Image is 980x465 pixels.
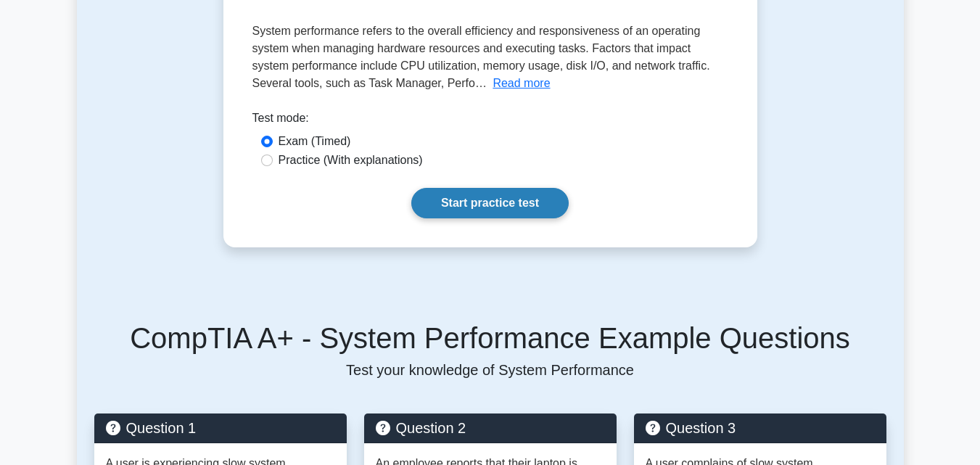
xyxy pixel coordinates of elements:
label: Practice (With explanations) [279,152,423,169]
div: Test mode: [252,110,728,133]
h5: Question 1 [106,419,335,437]
span: System performance refers to the overall efficiency and responsiveness of an operating system whe... [252,25,710,89]
h5: CompTIA A+ - System Performance Example Questions [94,321,886,355]
button: Read more [493,75,550,92]
h5: Question 3 [646,419,875,437]
label: Exam (Timed) [279,133,351,150]
p: Test your knowledge of System Performance [94,361,886,379]
a: Start practice test [411,188,569,218]
h5: Question 2 [376,419,605,437]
